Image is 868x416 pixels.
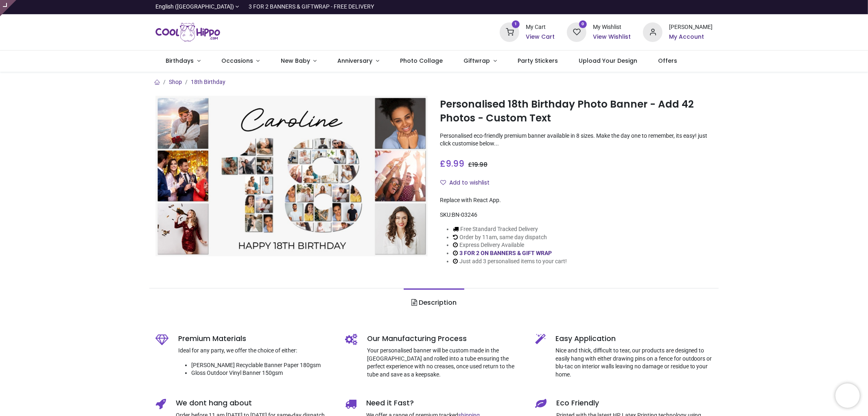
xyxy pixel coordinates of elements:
[500,29,519,35] a: 1
[155,96,428,256] img: Personalised 18th Birthday Photo Banner - Add 42 Photos - Custom Text
[579,20,587,28] sup: 0
[526,33,555,41] a: View Cart
[338,57,373,65] span: Anniversary
[440,158,464,169] span: £
[155,3,239,11] a: English ([GEOGRAPHIC_DATA])
[512,20,520,28] sup: 1
[579,57,637,65] span: Upload Your Design
[440,97,713,125] h1: Personalised 18th Birthday Photo Banner - Add 42 Photos - Custom Text
[211,51,270,72] a: Occasions
[221,57,253,65] span: Occasions
[367,334,523,344] h5: Our Manufacturing Process
[155,51,211,72] a: Birthdays
[440,132,713,148] p: Personalised eco-friendly premium banner available in 8 sizes. Make the day one to remember, its ...
[658,57,678,65] span: Offers
[567,29,586,35] a: 0
[446,158,464,169] span: 9.99
[464,57,490,65] span: Giftwrap
[191,79,225,85] a: 18th Birthday
[459,250,552,256] a: 3 FOR 2 ON BANNERS & GIFT WRAP
[453,233,567,242] li: Order by 11am, same day dispatch
[440,180,446,185] i: Add to wishlist
[440,176,496,190] button: Add to wishlistAdd to wishlist
[593,23,631,31] div: My Wishlist
[453,258,567,266] li: Just add 3 personalised items to your cart!
[453,241,567,249] li: Express Delivery Available
[166,57,194,65] span: Birthdays
[440,196,713,205] div: Replace with React App.
[593,33,631,41] a: View Wishlist
[367,347,523,379] p: Your personalised banner will be custom made in the [GEOGRAPHIC_DATA] and rolled into a tube ensu...
[366,398,523,408] h5: Need it Fast?
[281,57,310,65] span: New Baby
[453,225,567,233] li: Free Standard Tracked Delivery
[404,288,464,317] a: Description
[472,161,488,169] span: 19.98
[249,3,374,11] div: 3 FOR 2 BANNERS & GIFTWRAP - FREE DELIVERY
[556,398,713,408] h5: Eco Friendly
[669,23,713,31] div: [PERSON_NAME]
[453,51,507,72] a: Giftwrap
[440,211,713,219] div: SKU:
[555,347,713,379] p: Nice and thick, difficult to tear, our products are designed to easily hang with either drawing p...
[835,383,860,408] iframe: Brevo live chat
[555,334,713,344] h5: Easy Application
[178,347,333,355] p: Ideal for any party, we offer the choice of either:
[155,21,221,44] a: Logo of Cool Hippo
[155,21,221,44] img: Cool Hippo
[327,51,390,72] a: Anniversary
[452,211,477,218] span: BN-03246
[542,3,713,11] iframe: Customer reviews powered by Trustpilot
[468,161,488,169] span: £
[526,23,555,31] div: My Cart
[518,57,558,65] span: Party Stickers
[191,369,333,377] li: Gloss Outdoor Vinyl Banner 150gsm
[400,57,443,65] span: Photo Collage
[169,79,182,85] a: Shop
[191,361,333,370] li: [PERSON_NAME] Recyclable Banner Paper 180gsm
[669,33,713,41] a: My Account
[270,51,327,72] a: New Baby
[176,398,333,408] h5: We dont hang about
[178,334,333,344] h5: Premium Materials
